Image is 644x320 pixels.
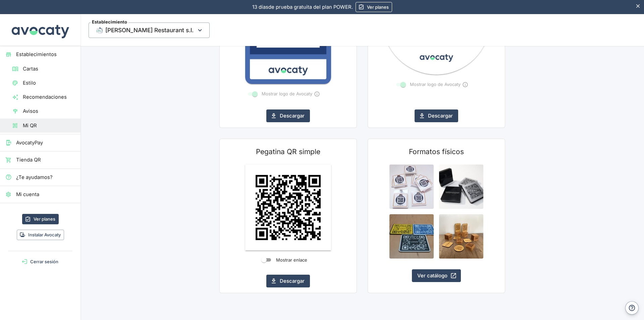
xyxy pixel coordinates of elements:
[252,4,268,10] span: 13 días
[266,109,310,122] button: Descargar
[225,144,351,165] h2: Pegatina QR simple
[17,230,64,240] button: Instalar Avocaty
[91,20,128,24] span: Establecimiento
[89,22,210,38] span: [PERSON_NAME] Restaurant s.l.
[245,165,331,250] img: QR
[23,79,75,87] span: Estilo
[410,80,470,90] span: Mostrar logo de Avocaty
[439,165,483,209] img: QR de metacrilato
[412,269,461,282] a: Ver catálogo
[312,89,322,99] button: Mostrar por qué está bloqueado
[96,27,103,34] img: Thumbnail
[16,156,75,164] span: Tienda QR
[89,22,210,38] button: EstablecimientoThumbnail[PERSON_NAME] Restaurant s.l.
[276,257,307,263] span: Mostrar enlace
[16,139,75,146] span: AvocatyPay
[252,3,353,11] p: de prueba gratuita del plan POWER.
[10,14,70,46] img: Avocaty
[625,301,639,315] button: Ayuda y contacto
[389,165,434,209] img: QR pegatinas
[3,257,78,267] button: Cerrar sesión
[105,25,194,35] span: [PERSON_NAME] Restaurant s.l.
[439,214,483,259] img: QR de madera
[415,109,458,122] button: Descargar
[262,89,322,99] span: Mostrar logo de Avocaty
[266,275,310,287] button: Descargar
[23,107,75,115] span: Avisos
[461,80,470,90] button: Mostrar por qué está bloqueado
[23,122,75,129] span: Mi QR
[632,0,644,12] button: Esconder aviso
[356,2,392,12] a: Ver planes
[23,93,75,101] span: Recomendaciones
[23,65,75,73] span: Cartas
[373,144,499,165] h5: Formatos físicos
[16,191,75,198] span: Mi cuenta
[16,51,75,58] span: Establecimientos
[389,214,434,259] img: QR placas de plástico
[16,174,75,181] span: ¿Te ayudamos?
[22,214,59,224] a: Ver planes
